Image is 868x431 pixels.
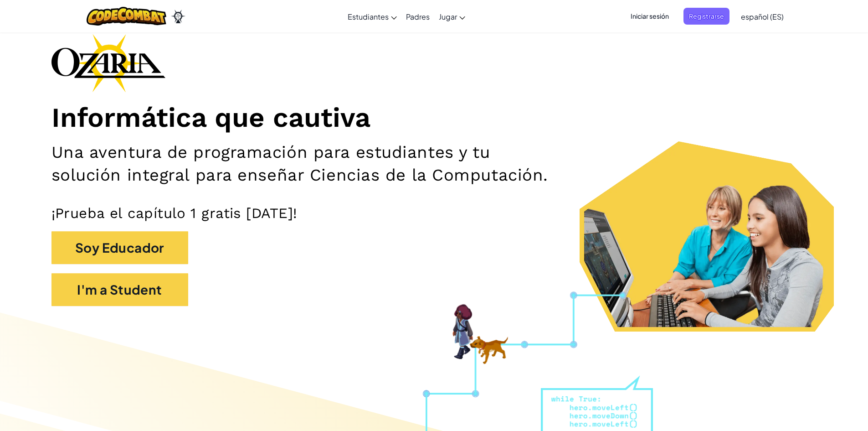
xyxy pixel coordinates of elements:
[741,12,784,21] span: español (ES)
[51,141,565,186] h2: Una aventura de programación para estudiantes y tu solución integral para enseñar Ciencias de la ...
[348,12,389,21] span: Estudiantes
[51,34,165,92] img: Ozaria branding logo
[343,4,401,29] a: Estudiantes
[51,273,188,306] button: I'm a Student
[439,12,457,21] span: Jugar
[51,101,817,135] h1: Informática que cautiva
[683,8,729,25] button: Registrarse
[171,10,185,23] img: Ozaria
[736,4,788,29] a: español (ES)
[434,4,470,29] a: Jugar
[401,4,434,29] a: Padres
[51,204,817,222] p: ¡Prueba el capítulo 1 gratis [DATE]!
[87,7,166,26] img: CodeCombat logo
[51,231,188,264] button: Soy Educador
[625,8,674,25] button: Iniciar sesión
